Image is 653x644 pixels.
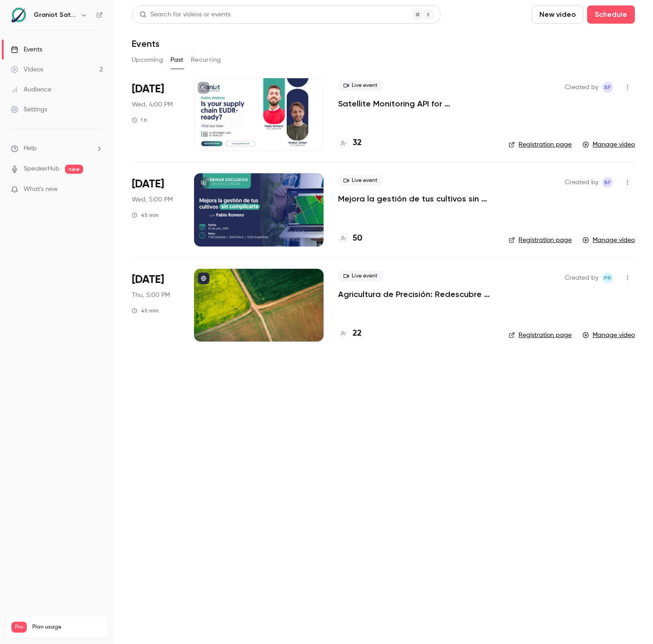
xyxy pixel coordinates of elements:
div: 45 min [132,307,159,314]
span: [DATE] [132,272,164,287]
span: new [65,165,83,174]
span: [DATE] [132,82,164,96]
span: Created by [565,82,598,93]
a: Manage video [583,331,635,340]
div: Settings [11,105,47,114]
span: Pro [11,622,27,633]
a: Registration page [508,331,572,340]
a: Manage video [583,140,635,149]
a: Agricultura de Precisión: Redescubre Graniot [338,289,494,300]
div: May 15 Thu, 5:00 PM (Europe/Rome) [132,269,179,342]
img: Graniot Satellite Technologies SL [11,8,26,22]
span: BF [604,177,611,188]
span: Help [24,144,37,153]
span: PR [604,272,611,283]
div: Sep 10 Wed, 4:00 PM (Europe/Paris) [132,78,179,151]
h4: 50 [353,232,362,245]
div: Jul 23 Wed, 5:00 PM (Europe/Paris) [132,173,179,246]
h6: Graniot Satellite Technologies SL [34,10,76,20]
a: 32 [338,137,362,149]
span: BF [604,82,611,93]
h1: Events [132,38,160,49]
span: Live event [338,271,383,282]
span: Live event [338,175,383,186]
span: Live event [338,80,383,91]
button: Upcoming [132,53,163,67]
a: Satellite Monitoring API for Deforestation Verification – EUDR Supply Chains [338,98,494,109]
a: Manage video [583,236,635,245]
h4: 32 [353,137,362,149]
div: Events [11,45,42,54]
span: Created by [565,177,598,188]
a: Registration page [508,236,572,245]
li: help-dropdown-opener [11,144,103,153]
span: Beliza Falcon [602,177,613,188]
span: [DATE] [132,177,164,191]
div: 1 h [132,116,147,124]
span: Plan usage [32,624,102,631]
button: New video [532,5,583,24]
div: Search for videos or events [140,10,230,20]
a: Registration page [508,140,572,149]
a: 22 [338,327,362,340]
div: Videos [11,65,43,74]
button: Schedule [587,5,635,24]
span: Beliza Falcon [602,82,613,93]
span: Wed, 4:00 PM [132,100,173,109]
span: Created by [565,272,598,283]
span: What's new [24,185,58,194]
div: Audience [11,85,51,94]
span: Pablo Romero [602,272,613,283]
div: 45 min [132,211,159,219]
a: Mejora la gestión de tus cultivos sin complicarte | Webinar Graniot [338,193,494,204]
h4: 22 [353,327,362,340]
button: Recurring [191,53,221,67]
a: 50 [338,232,362,245]
button: Past [170,53,184,67]
a: SpeakerHub [24,164,60,174]
span: Wed, 5:00 PM [132,195,173,204]
iframe: Noticeable Trigger [92,186,103,194]
span: Thu, 5:00 PM [132,291,170,300]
